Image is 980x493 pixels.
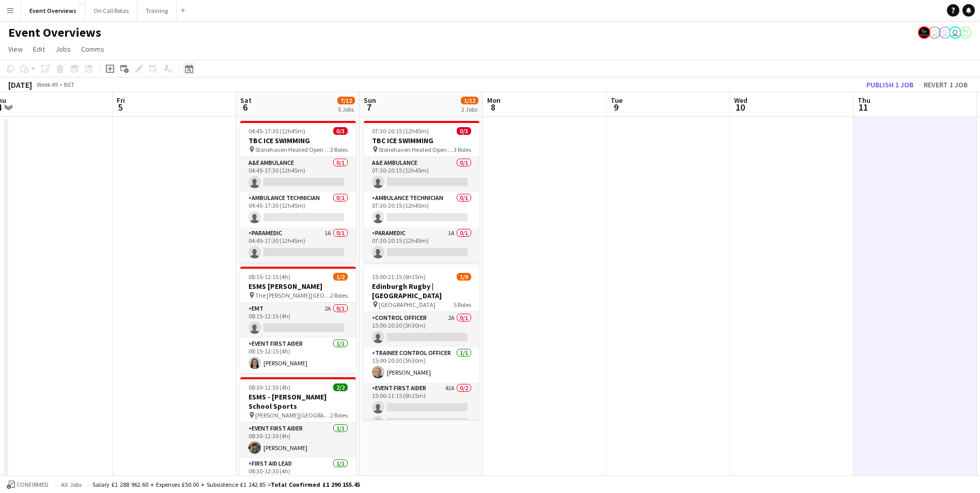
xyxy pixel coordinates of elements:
a: Comms [77,42,108,56]
span: 04:45-17:30 (12h45m) [248,127,305,135]
span: Week 49 [34,81,60,88]
div: BST [64,81,74,88]
span: Stonehaven Heated Open Air Swimming Pool [255,146,330,153]
a: Jobs [51,42,75,56]
app-user-avatar: Operations Team [939,26,951,39]
app-card-role: Paramedic1A0/104:45-17:30 (12h45m) [240,227,356,263]
app-card-role: A&E Ambulance0/104:45-17:30 (12h45m) [240,157,356,192]
span: Mon [487,96,501,105]
div: Salary £1 288 962.60 + Expenses £50.00 + Subsistence £1 142.85 = [92,481,360,488]
span: 7/12 [337,97,355,104]
span: 11 [856,101,870,113]
span: 1/9 [457,273,471,281]
span: [PERSON_NAME][GEOGRAPHIC_DATA] [255,411,330,419]
span: Jobs [55,44,71,54]
span: Edit [33,44,45,54]
span: Tue [611,96,623,105]
span: 2 Roles [330,411,348,419]
div: 2 Jobs [461,105,478,113]
a: View [4,42,27,56]
span: 6 [239,101,252,113]
span: The [PERSON_NAME][GEOGRAPHIC_DATA] [255,291,330,299]
app-user-avatar: Operations Manager [959,26,972,39]
span: Stonehaven Heated Open Air Swimming Pool [379,146,454,153]
app-job-card: 08:15-12:15 (4h)1/2ESMS [PERSON_NAME] The [PERSON_NAME][GEOGRAPHIC_DATA]2 RolesEMT2A0/108:15-12:1... [240,267,356,373]
span: 2 Roles [330,291,348,299]
app-card-role: Ambulance Technician0/107:30-20:15 (12h45m) [364,192,479,227]
span: 3 Roles [330,146,348,153]
app-card-role: Control Officer2A0/115:00-20:30 (5h30m) [364,312,479,347]
span: 08:30-12:30 (4h) [248,383,290,391]
app-card-role: A&E Ambulance0/107:30-20:15 (12h45m) [364,157,479,192]
span: Comms [81,44,104,54]
app-card-role: Event First Aider41A0/215:00-21:15 (6h15m) [364,382,479,433]
span: Fri [117,96,125,105]
button: Event Overviews [21,1,85,21]
app-job-card: 04:45-17:30 (12h45m)0/3TBC ICE SWIMMING Stonehaven Heated Open Air Swimming Pool3 RolesA&E Ambula... [240,121,356,263]
span: 15:00-21:15 (6h15m) [372,273,426,281]
h1: Event Overviews [8,25,101,40]
h3: Edinburgh Rugby | [GEOGRAPHIC_DATA] [364,282,479,300]
span: All jobs [59,481,84,488]
app-card-role: Ambulance Technician0/104:45-17:30 (12h45m) [240,192,356,227]
app-card-role: Trainee Control Officer1/115:00-20:30 (5h30m)[PERSON_NAME] [364,347,479,382]
app-card-role: Event First Aider1/108:30-12:30 (4h)[PERSON_NAME] [240,423,356,458]
button: On Call Rotas [85,1,137,21]
span: 1/2 [333,273,348,281]
app-job-card: 08:30-12:30 (4h)2/2ESMS - [PERSON_NAME] School Sports [PERSON_NAME][GEOGRAPHIC_DATA]2 RolesEvent ... [240,377,356,493]
h3: TBC ICE SWIMMING [364,136,479,145]
span: View [8,44,23,54]
span: 0/3 [333,127,348,135]
div: 5 Jobs [338,105,354,113]
span: Sat [240,96,252,105]
span: Wed [734,96,748,105]
div: [DATE] [8,80,32,90]
app-job-card: 07:30-20:15 (12h45m)0/3TBC ICE SWIMMING Stonehaven Heated Open Air Swimming Pool3 RolesA&E Ambula... [364,121,479,263]
span: 9 [609,101,623,113]
button: Confirmed [5,479,50,490]
span: 10 [733,101,748,113]
a: Edit [29,42,49,56]
app-card-role: EMT2A0/108:15-12:15 (4h) [240,303,356,338]
span: Total Confirmed £1 290 155.45 [271,481,360,488]
app-card-role: Event First Aider1/108:15-12:15 (4h)[PERSON_NAME] [240,338,356,373]
span: Thu [858,96,870,105]
span: 7 [362,101,376,113]
h3: TBC ICE SWIMMING [240,136,356,145]
span: Confirmed [17,481,49,488]
app-user-avatar: Operations Team [928,26,941,39]
app-user-avatar: Clinical Team [918,26,930,39]
app-user-avatar: Operations Team [949,26,961,39]
h3: ESMS - [PERSON_NAME] School Sports [240,392,356,411]
span: 07:30-20:15 (12h45m) [372,127,429,135]
button: Revert 1 job [920,78,972,91]
span: 5 Roles [454,301,471,309]
span: Sun [364,96,376,105]
app-card-role: Paramedic1A0/107:30-20:15 (12h45m) [364,227,479,263]
button: Training [137,1,177,21]
span: 08:15-12:15 (4h) [248,273,290,281]
span: 3 Roles [454,146,471,153]
span: 8 [486,101,501,113]
span: 1/12 [461,97,478,104]
h3: ESMS [PERSON_NAME] [240,282,356,291]
app-job-card: 15:00-21:15 (6h15m)1/9Edinburgh Rugby | [GEOGRAPHIC_DATA] [GEOGRAPHIC_DATA]5 RolesControl Officer... [364,267,479,420]
span: [GEOGRAPHIC_DATA] [379,301,435,309]
app-card-role: First Aid Lead1/108:30-12:30 (4h)[PERSON_NAME] [240,458,356,493]
span: 5 [115,101,125,113]
span: 2/2 [333,383,348,391]
span: 0/3 [457,127,471,135]
button: Publish 1 job [862,78,917,91]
